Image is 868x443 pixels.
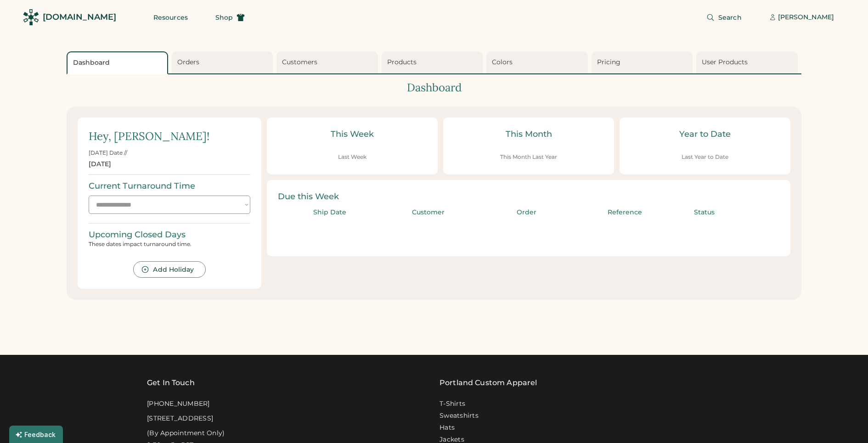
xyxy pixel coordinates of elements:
[718,14,742,21] span: Search
[387,58,480,67] div: Products
[631,129,779,140] div: Year to Date
[133,261,205,278] button: Add Holiday
[278,191,779,202] div: Due this Week
[778,13,834,22] div: [PERSON_NAME]
[282,58,375,67] div: Customers
[89,160,111,169] div: [DATE]
[67,80,801,95] div: Dashboard
[89,129,209,144] div: Hey, [PERSON_NAME]!
[43,11,116,23] div: [DOMAIN_NAME]
[215,14,233,21] span: Shop
[682,153,728,161] div: Last Year to Date
[676,208,732,217] div: Status
[578,208,671,217] div: Reference
[440,399,465,409] a: T-Shirts
[454,129,603,140] div: This Month
[480,208,573,217] div: Order
[702,58,795,67] div: User Products
[440,423,455,432] a: Hats
[338,153,366,161] div: Last Week
[89,241,250,248] div: These dates impact turnaround time.
[89,180,195,192] div: Current Turnaround Time
[440,377,537,388] a: Portland Custom Apparel
[382,208,474,217] div: Customer
[283,208,376,217] div: Ship Date
[23,9,39,25] img: Rendered Logo - Screens
[204,8,256,27] button: Shop
[147,414,213,423] div: [STREET_ADDRESS]
[695,8,753,27] button: Search
[89,229,186,241] div: Upcoming Closed Days
[177,58,271,67] div: Orders
[440,411,479,421] a: Sweatshirts
[73,58,164,67] div: Dashboard
[500,153,557,161] div: This Month Last Year
[142,8,199,27] button: Resources
[597,58,690,67] div: Pricing
[147,429,225,438] div: (By Appointment Only)
[492,58,585,67] div: Colors
[278,129,427,140] div: This Week
[147,399,210,409] div: [PHONE_NUMBER]
[89,149,127,157] div: [DATE] Date //
[147,377,195,388] div: Get In Touch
